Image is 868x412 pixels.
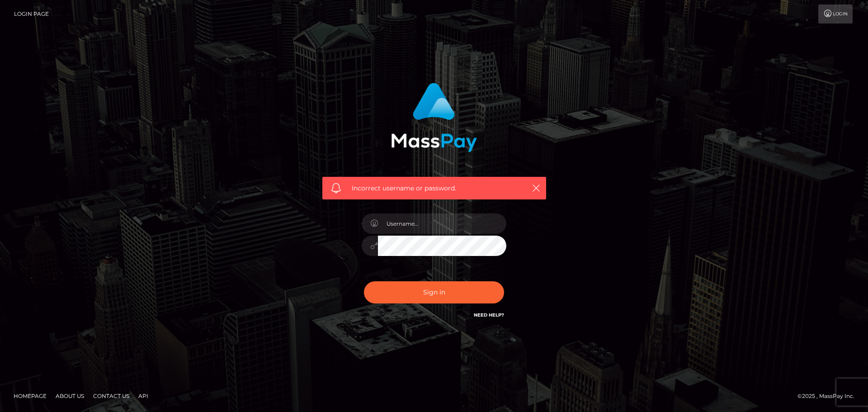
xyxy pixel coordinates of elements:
[474,312,504,318] a: Need Help?
[797,391,861,401] div: © 2025 , MassPay Inc.
[391,83,477,152] img: MassPay Login
[14,5,49,24] a: Login Page
[90,389,133,403] a: Contact Us
[364,281,504,303] button: Sign in
[52,389,88,403] a: About Us
[352,184,517,193] span: Incorrect username or password.
[10,389,50,403] a: Homepage
[378,213,506,234] input: Username...
[135,389,152,403] a: API
[818,5,853,24] a: Login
